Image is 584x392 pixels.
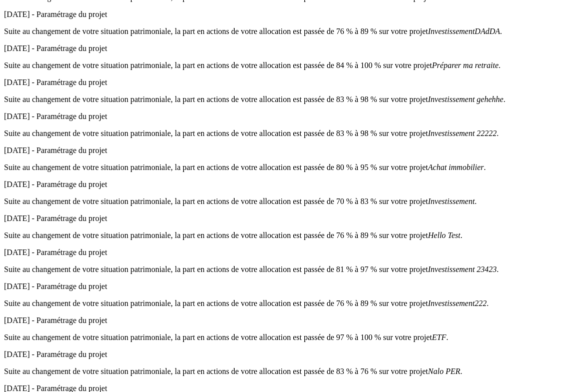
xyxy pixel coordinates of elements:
[4,282,107,290] span: [DATE] - Paramétrage du projet
[4,44,107,52] span: [DATE] - Paramétrage du projet
[428,95,503,103] em: Investissement gehehhe
[428,367,460,375] em: Nalo PER
[4,163,486,171] span: Suite au changement de votre situation patrimoniale, la part en actions de votre allocation est p...
[4,367,462,375] span: Suite au changement de votre situation patrimoniale, la part en actions de votre allocation est p...
[428,197,474,205] em: Investissement
[428,129,496,137] em: Investissement 22222
[4,316,107,324] span: [DATE] - Paramétrage du projet
[4,265,499,273] span: Suite au changement de votre situation patrimoniale, la part en actions de votre allocation est p...
[4,129,499,137] span: Suite au changement de votre situation patrimoniale, la part en actions de votre allocation est p...
[4,10,107,18] span: [DATE] - Paramétrage du projet
[428,231,460,239] em: Hello Test
[428,265,496,273] em: Investissement 23423
[432,333,446,341] em: ETF
[4,214,107,222] span: [DATE] - Paramétrage du projet
[4,78,107,86] span: [DATE] - Paramétrage du projet
[4,61,500,69] span: Suite au changement de votre situation patrimoniale, la part en actions de votre allocation est p...
[4,333,448,341] span: Suite au changement de votre situation patrimoniale, la part en actions de votre allocation est p...
[432,61,498,69] em: Préparer ma retraite
[428,27,500,35] em: InvestissementDAdDA
[4,248,107,256] span: [DATE] - Paramétrage du projet
[4,350,107,358] span: [DATE] - Paramétrage du projet
[4,231,462,239] span: Suite au changement de votre situation patrimoniale, la part en actions de votre allocation est p...
[4,146,107,154] span: [DATE] - Paramétrage du projet
[4,95,505,103] span: Suite au changement de votre situation patrimoniale, la part en actions de votre allocation est p...
[428,163,484,171] em: Achat immobilier
[4,112,107,120] span: [DATE] - Paramétrage du projet
[4,27,502,35] span: Suite au changement de votre situation patrimoniale, la part en actions de votre allocation est p...
[4,180,107,188] span: [DATE] - Paramétrage du projet
[428,299,486,307] em: Investissement222
[4,299,489,307] span: Suite au changement de votre situation patrimoniale, la part en actions de votre allocation est p...
[4,197,477,205] span: Suite au changement de votre situation patrimoniale, la part en actions de votre allocation est p...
